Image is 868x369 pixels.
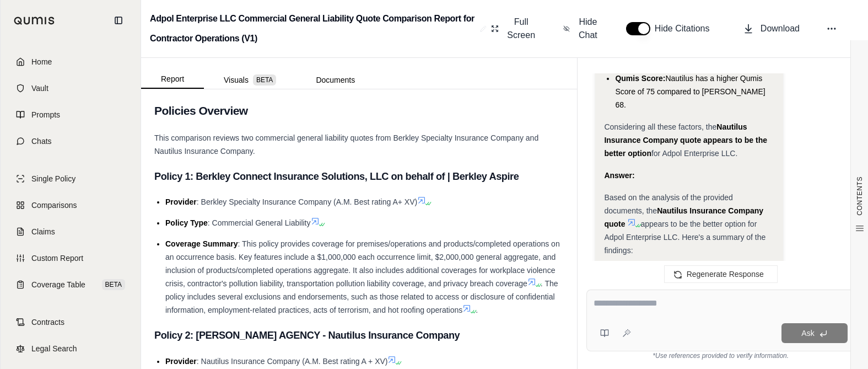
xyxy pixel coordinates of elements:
[296,71,375,89] button: Documents
[31,83,48,94] span: Vault
[7,220,134,244] a: Claims
[31,109,60,120] span: Prompts
[150,9,476,49] h2: Adpol Enterprise LLC Commercial General Liability Quote Comparison Report for Contractor Operatio...
[154,325,564,345] h3: Policy 2: [PERSON_NAME] AGENCY - Nautilus Insurance Company
[154,167,564,186] h3: Policy 1: Berkley Connect Insurance Solutions, LLC on behalf of | Berkley Aspire
[31,173,76,184] span: Single Policy
[738,18,804,40] button: Download
[141,70,204,89] button: Report
[31,226,55,237] span: Claims
[487,11,541,46] button: Full Screen
[801,329,814,338] span: Ask
[7,103,134,127] a: Prompts
[7,167,134,191] a: Single Policy
[102,279,125,290] span: BETA
[154,133,538,156] span: This comparison reviews two commercial general liability quotes from Berkley Specialty Insurance ...
[31,136,52,147] span: Chats
[165,197,197,206] span: Provider
[7,193,134,217] a: Comparisons
[664,265,778,283] button: Regenerate Response
[253,74,276,85] span: BETA
[604,122,767,158] strong: Nautilus Insurance Company quote appears to be the better option
[476,306,478,314] span: .
[31,279,85,290] span: Coverage Table
[31,56,52,67] span: Home
[655,22,716,35] span: Hide Citations
[604,193,733,215] span: Based on the analysis of the provided documents, the
[14,17,55,25] img: Qumis Logo
[7,246,134,270] a: Custom Report
[197,197,417,206] span: : Berkley Specialty Insurance Company (A.M. Best rating A+ XV)
[687,270,764,279] span: Regenerate Response
[165,279,558,314] span: . The policy includes several exclusions and endorsements, such as those related to access or dis...
[110,12,127,29] button: Collapse sidebar
[855,177,864,216] span: CONTENTS
[154,99,564,122] h2: Policies Overview
[7,50,134,74] a: Home
[31,343,77,354] span: Legal Search
[576,15,600,42] span: Hide Chat
[604,206,763,228] strong: Nautilus Insurance Company quote
[651,149,737,158] span: for Adpol Enterprise LLC.
[165,357,197,366] span: Provider
[165,239,560,288] span: : This policy provides coverage for premises/operations and products/completed operations on an o...
[7,272,134,297] a: Coverage TableBETA
[208,218,311,227] span: : Commercial General Liability
[204,71,296,89] button: Visuals
[761,22,800,35] span: Download
[615,74,665,83] span: Qumis Score:
[7,129,134,153] a: Chats
[31,253,83,264] span: Custom Report
[31,317,64,328] span: Contracts
[604,122,716,131] span: Considering all these factors, the
[7,310,134,334] a: Contracts
[31,200,77,211] span: Comparisons
[604,171,634,180] strong: Answer:
[505,15,537,42] span: Full Screen
[197,357,388,366] span: : Nautilus Insurance Company (A.M. Best rating A + XV)
[781,323,848,343] button: Ask
[165,218,208,227] span: Policy Type
[7,336,134,361] a: Legal Search
[604,220,765,255] span: appears to be the better option for Adpol Enterprise LLC. Here's a summary of the findings:
[559,11,604,46] button: Hide Chat
[615,74,765,109] span: Nautilus has a higher Qumis Score of 75 compared to [PERSON_NAME] 68.
[7,76,134,100] a: Vault
[586,351,855,360] div: *Use references provided to verify information.
[165,239,238,248] span: Coverage Summary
